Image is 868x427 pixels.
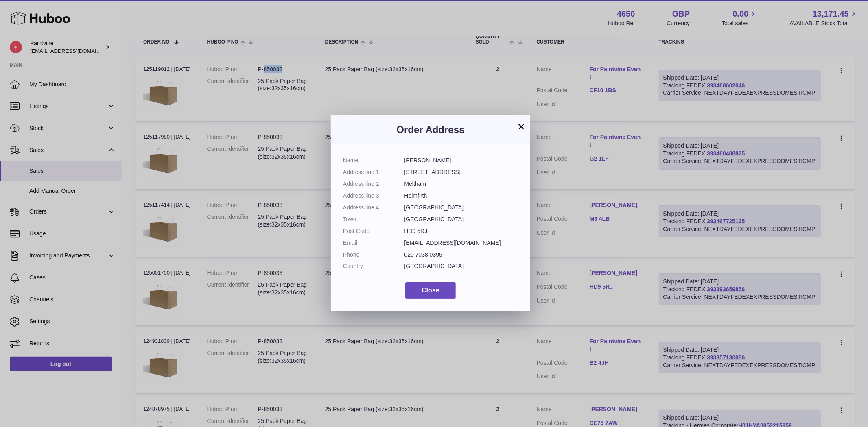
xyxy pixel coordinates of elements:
button: × [516,122,526,131]
dd: [GEOGRAPHIC_DATA] [404,216,518,223]
dd: [GEOGRAPHIC_DATA] [404,262,518,270]
button: Close [405,282,456,299]
dt: Town [343,216,404,223]
dt: Name [343,157,404,164]
dt: Address line 2 [343,180,404,188]
dt: Email [343,239,404,247]
dd: 020 7038 0395 [404,251,518,259]
dd: [EMAIL_ADDRESS][DOMAIN_NAME] [404,239,518,247]
dt: Phone [343,251,404,259]
h3: Order Address [343,123,518,136]
dt: Address line 4 [343,204,404,211]
dd: [PERSON_NAME] [404,157,518,164]
dt: Address line 1 [343,168,404,176]
dd: Holmfirth [404,192,518,200]
dd: [STREET_ADDRESS] [404,168,518,176]
dd: [GEOGRAPHIC_DATA] [404,204,518,211]
dt: Address line 3 [343,192,404,200]
dd: Meltham [404,180,518,188]
dt: Post Code [343,227,404,235]
span: Close [422,287,439,294]
dd: HD9 5RJ [404,227,518,235]
dt: Country [343,262,404,270]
